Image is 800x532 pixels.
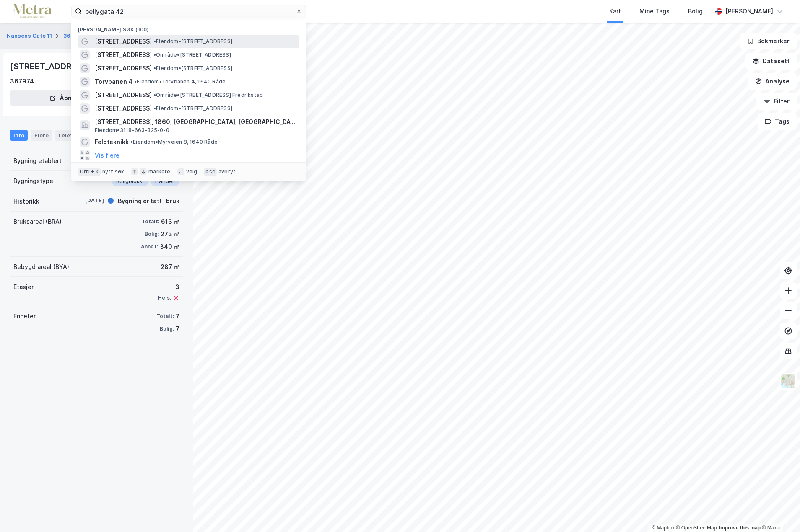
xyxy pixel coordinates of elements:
div: Enheter [13,311,36,321]
div: Bygning etablert [13,156,62,166]
div: Bygningstype [13,176,53,186]
span: [STREET_ADDRESS] [95,90,152,100]
div: 3 [158,282,179,292]
button: Nansens Gate 11 [7,32,54,40]
span: Område • [STREET_ADDRESS] [153,52,231,58]
span: Eiendom • Myrveien 8, 1640 Råde [130,139,218,145]
div: 613 ㎡ [161,217,179,227]
div: nytt søk [102,168,125,175]
div: Ctrl + k [78,168,101,176]
div: 367974 [10,76,34,86]
div: Bolig: [160,325,174,332]
div: markere [148,168,170,175]
button: Tags [758,113,797,130]
div: Bolig [688,6,703,16]
span: • [153,52,156,58]
div: Mine Tags [639,6,670,16]
div: Kontrollprogram for chat [758,492,800,532]
div: Totalt: [142,218,159,225]
span: • [153,38,156,44]
span: Eiendom • [STREET_ADDRESS] [153,65,232,72]
span: [STREET_ADDRESS] [95,50,152,60]
a: Improve this map [719,525,761,531]
button: Vis flere [95,150,119,160]
img: Z [780,373,796,389]
div: Annet: [141,243,158,250]
div: Kart [609,6,621,16]
div: Eiere [31,130,52,141]
iframe: Chat Widget [758,492,800,532]
img: metra-logo.256734c3b2bbffee19d4.png [13,4,51,19]
div: [DATE] [70,197,104,204]
div: Heis: [158,294,171,301]
div: Bygning er tatt i bruk [118,196,179,206]
div: Bebygd areal (BYA) [13,262,69,272]
div: esc [204,168,217,176]
div: Bruksareal (BRA) [13,217,62,227]
div: Bolig: [145,231,159,238]
span: [STREET_ADDRESS] [95,63,152,73]
div: velg [186,168,197,175]
span: [STREET_ADDRESS] [95,36,152,46]
button: 360686 [63,32,87,40]
button: Datasett [745,53,797,70]
span: • [153,65,156,71]
div: 273 ㎡ [161,229,179,239]
button: Analyse [748,73,797,90]
div: [PERSON_NAME] søk (100) [71,20,306,35]
button: Filter [756,93,797,110]
span: • [153,92,156,98]
span: Eiendom • Torvbanen 4, 1640 Råde [134,78,226,85]
div: Info [10,130,28,141]
span: [STREET_ADDRESS] [95,103,152,114]
button: Bokmerker [740,33,797,49]
div: 7 [176,311,179,321]
span: [STREET_ADDRESS], 1860, [GEOGRAPHIC_DATA], [GEOGRAPHIC_DATA] [95,117,296,127]
div: Leietakere [55,130,92,141]
span: Område • [STREET_ADDRESS] Fredrikstad [153,92,263,98]
span: Felgteknikk [95,137,129,147]
span: Eiendom • 3118-663-325-0-0 [95,127,169,134]
div: Historikk [13,196,39,207]
div: [STREET_ADDRESS] [10,59,92,73]
a: OpenStreetMap [676,525,717,531]
input: Søk på adresse, matrikkel, gårdeiere, leietakere eller personer [82,5,296,18]
div: Etasjer [13,282,34,292]
div: [PERSON_NAME] [725,6,773,16]
span: Eiendom • [STREET_ADDRESS] [153,105,232,112]
span: • [130,139,133,145]
span: Eiendom • [STREET_ADDRESS] [153,38,232,45]
span: Torvbanen 4 [95,77,132,87]
span: • [153,105,156,111]
a: Mapbox [652,525,675,531]
div: 287 ㎡ [161,262,179,272]
div: Totalt: [156,313,174,320]
span: • [134,78,137,85]
div: 7 [176,324,179,334]
div: 340 ㎡ [160,242,179,252]
div: avbryt [218,168,236,175]
button: Åpne i ny fane [10,90,143,106]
